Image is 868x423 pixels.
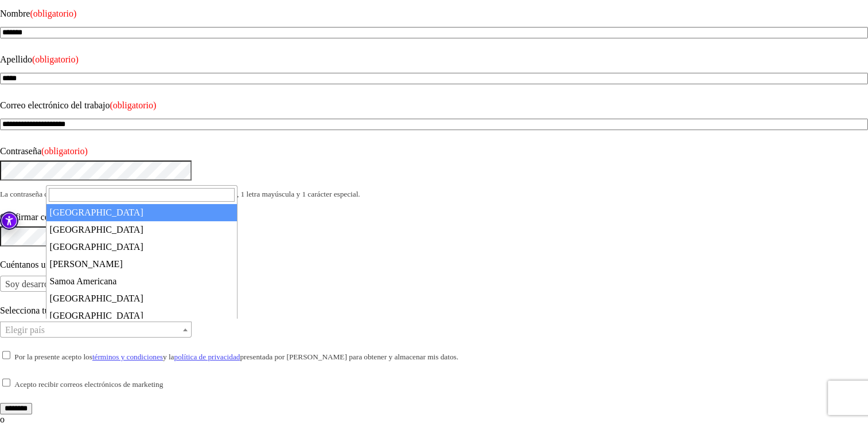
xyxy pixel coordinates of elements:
li: Samoa Americana [46,273,237,290]
li: [GEOGRAPHIC_DATA] [46,307,237,324]
li: [GEOGRAPHIC_DATA] [46,290,237,307]
li: [GEOGRAPHIC_DATA] [46,204,237,221]
a: política de privacidad [174,352,240,361]
li: [GEOGRAPHIC_DATA] [46,238,237,256]
span: (obligatorio) [32,54,79,64]
small: Por la presente acepto los y la presentada por [PERSON_NAME] para obtener y almacenar mis datos. [14,352,458,361]
input: Por la presente acepto lostérminos y condicionesy lapolítica de privacidadpresentada por [PERSON_... [2,351,10,359]
span: (obligatorio) [41,146,88,156]
span: Soy desarrollador web/administrador de sitios [1,276,191,292]
input: Acepto recibir correos electrónicos de marketing [2,378,10,386]
span: (obligatorio) [110,100,156,110]
small: Acepto recibir correos electrónicos de marketing [14,380,163,389]
li: [GEOGRAPHIC_DATA] [46,221,237,238]
a: términos y condiciones [92,352,163,361]
span: Elegir país [5,325,45,335]
span: (obligatorio) [30,9,76,18]
li: [PERSON_NAME] [46,256,237,273]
